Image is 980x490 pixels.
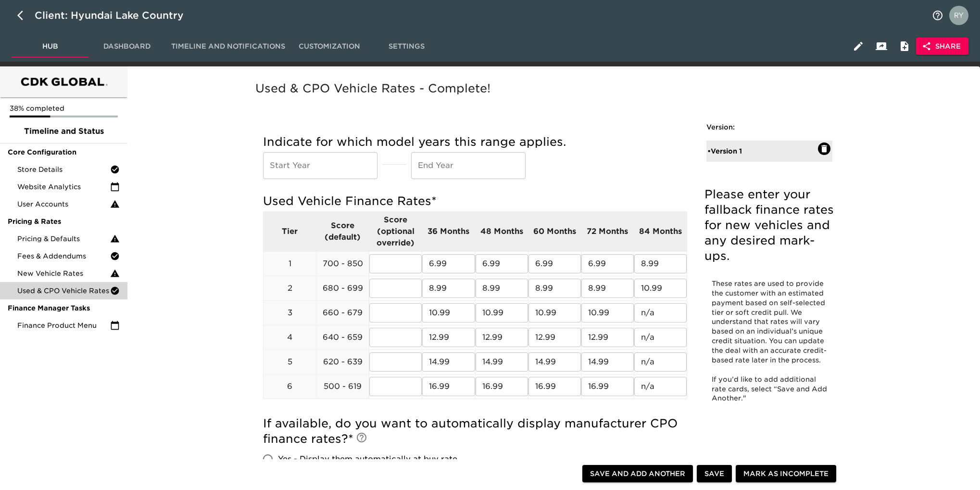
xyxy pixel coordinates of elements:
span: Save and Add Another [590,468,685,480]
span: New Vehicle Rates [17,269,110,278]
span: Hub [17,40,83,52]
span: Save [704,468,724,480]
p: 4 [264,332,316,343]
p: 36 Months [422,226,475,237]
span: Timeline and Status [8,126,120,137]
h5: Used & CPO Vehicle Rates - Complete! [255,81,848,96]
p: Score (optional override) [369,214,422,249]
span: Yes - Display them automatically at buy rate [278,453,457,465]
span: If you’d like to add additional rate cards, select “Save and Add Another." [712,375,829,402]
span: Fees & Addendums [17,251,110,261]
p: 6 [264,381,316,392]
span: Finance Manager Tasks [8,303,120,313]
span: These rates are used to provide the customer with an estimated payment based on self-selected tie... [712,280,827,364]
div: Client: Hyundai Lake Country [35,8,197,23]
span: Store Details [17,165,110,174]
button: Delete: Version 1 [818,142,830,155]
span: Share [924,40,961,52]
p: 38% completed [10,103,118,113]
h6: Version: [706,122,832,133]
p: Tier [264,226,316,237]
img: Profile [949,6,968,25]
button: notifications [926,4,949,27]
span: Core Configuration [8,147,120,157]
p: 660 - 679 [316,307,369,319]
button: Save and Add Another [582,465,693,483]
h5: If available, do you want to automatically display manufacturer CPO finance rates? [263,416,687,447]
span: Customization [297,40,362,52]
p: 84 Months [634,226,687,237]
p: 60 Months [528,226,581,237]
p: 2 [264,283,316,294]
p: 3 [264,307,316,319]
span: Pricing & Rates [8,217,120,226]
p: 500 - 619 [316,381,369,392]
button: Edit Hub [847,35,870,58]
button: Client View [870,35,893,58]
span: Pricing & Defaults [17,234,110,244]
p: 1 [264,258,316,270]
button: Mark as Incomplete [736,465,836,483]
p: 700 - 850 [316,258,369,270]
button: Save [697,465,732,483]
h5: Please enter your fallback finance rates for new vehicles and any desired mark-ups. [704,187,834,264]
span: Settings [374,40,439,52]
p: 680 - 699 [316,283,369,294]
button: Internal Notes and Comments [893,35,916,58]
h5: Indicate for which model years this range applies. [263,134,687,150]
div: • Version 1 [707,146,818,156]
p: Score (default) [316,220,369,243]
span: Used & CPO Vehicle Rates [17,286,110,296]
p: 620 - 639 [316,356,369,368]
span: Website Analytics [17,182,110,192]
p: 640 - 659 [316,332,369,343]
p: 48 Months [476,226,528,237]
div: •Version 1 [706,141,832,162]
span: User Accounts [17,199,110,209]
span: Timeline and Notifications [171,40,285,52]
button: Share [916,38,968,55]
span: Mark as Incomplete [743,468,829,480]
h5: Used Vehicle Finance Rates [263,193,687,209]
p: 5 [264,356,316,368]
p: 72 Months [581,226,634,237]
span: Dashboard [94,40,160,52]
span: Finance Product Menu [17,321,110,330]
